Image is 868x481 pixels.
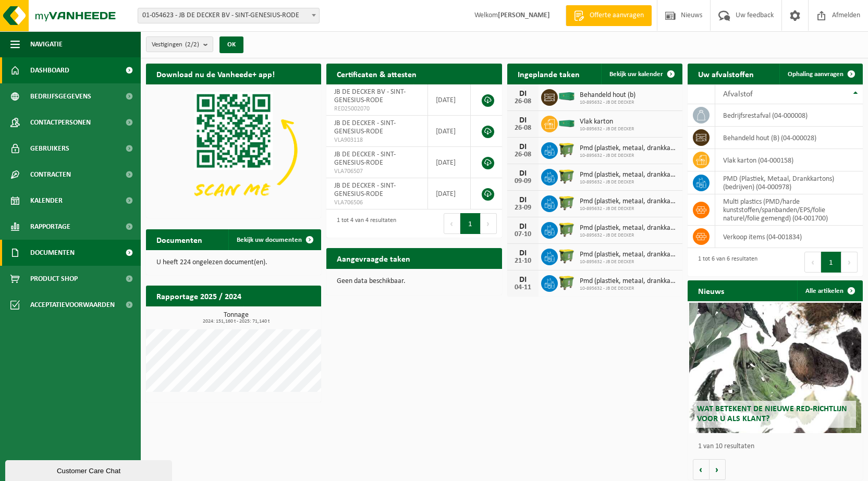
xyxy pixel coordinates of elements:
div: 1 tot 6 van 6 resultaten [693,251,757,274]
iframe: chat widget [5,458,174,481]
button: Previous [804,252,821,273]
count: (2/2) [185,41,199,48]
button: 1 [821,252,841,273]
span: JB DE DECKER - SINT-GENESIUS-RODE [334,119,396,135]
span: 10-895632 - JB DE DECKER [580,206,677,212]
button: OK [219,36,243,53]
span: Pmd (plastiek, metaal, drankkartons) (bedrijven) [580,144,677,153]
td: bedrijfsrestafval (04-000008) [715,104,863,127]
span: Pmd (plastiek, metaal, drankkartons) (bedrijven) [580,251,677,259]
td: [DATE] [428,84,471,116]
span: 10-895632 - JB DE DECKER [580,179,677,186]
img: WB-1100-HPE-GN-50 [558,141,576,158]
a: Wat betekent de nieuwe RED-richtlijn voor u als klant? [689,303,861,433]
span: Vestigingen [152,37,199,53]
h2: Download nu de Vanheede+ app! [146,64,285,84]
img: Download de VHEPlus App [146,84,321,216]
td: [DATE] [428,116,471,147]
span: Pmd (plastiek, metaal, drankkartons) (bedrijven) [580,224,677,232]
div: DI [512,169,533,178]
div: 23-09 [512,204,533,212]
img: WB-1100-HPE-GN-50 [558,167,576,185]
img: WB-1100-HPE-GN-50 [558,220,576,238]
span: Bedrijfsgegevens [30,83,91,109]
button: Next [841,252,858,273]
img: HK-XC-30-GN-00 [558,118,576,128]
span: 10-895632 - JB DE DECKER [580,259,677,265]
div: DI [512,196,533,204]
span: Offerte aanvragen [587,10,646,21]
div: 26-08 [512,125,533,132]
h2: Documenten [146,229,213,250]
button: Next [481,213,497,234]
span: Documenten [30,240,75,266]
h3: Tonnage [151,312,321,324]
span: Afvalstof [723,90,753,98]
div: DI [512,223,533,231]
span: Pmd (plastiek, metaal, drankkartons) (bedrijven) [580,277,677,286]
span: VLA903118 [334,136,419,144]
span: Rapportage [30,214,70,240]
div: DI [512,143,533,151]
button: Previous [444,213,460,234]
div: 04-11 [512,284,533,291]
span: Vlak karton [580,118,634,126]
span: Gebruikers [30,135,69,162]
span: Bekijk uw documenten [237,237,302,243]
span: RED25002070 [334,105,419,113]
span: 10-895632 - JB DE DECKER [580,126,634,132]
a: Offerte aanvragen [566,5,652,26]
span: Contactpersonen [30,109,91,135]
div: 1 tot 4 van 4 resultaten [332,212,396,235]
td: vlak karton (04-000158) [715,149,863,171]
td: [DATE] [428,147,471,178]
span: VLA706506 [334,199,419,207]
span: Pmd (plastiek, metaal, drankkartons) (bedrijven) [580,198,677,206]
span: Navigatie [30,31,63,57]
div: DI [512,90,533,98]
strong: [PERSON_NAME] [498,11,550,19]
a: Bekijk uw documenten [228,229,320,250]
span: Pmd (plastiek, metaal, drankkartons) (bedrijven) [580,171,677,179]
p: U heeft 224 ongelezen document(en). [156,259,311,266]
button: Vorige [693,459,710,480]
div: DI [512,116,533,125]
h2: Aangevraagde taken [326,248,421,268]
div: 26-08 [512,151,533,158]
span: Bekijk uw kalender [609,71,663,78]
span: Product Shop [30,266,78,292]
img: HK-XC-40-GN-00 [558,92,576,101]
button: Volgende [710,459,726,480]
span: Dashboard [30,57,69,83]
h2: Uw afvalstoffen [688,64,764,84]
span: Kalender [30,188,63,214]
div: 21-10 [512,257,533,265]
h2: Rapportage 2025 / 2024 [146,286,252,306]
p: 1 van 10 resultaten [698,443,858,450]
td: PMD (Plastiek, Metaal, Drankkartons) (bedrijven) (04-000978) [715,171,863,194]
span: Wat betekent de nieuwe RED-richtlijn voor u als klant? [697,405,847,423]
span: 10-895632 - JB DE DECKER [580,100,635,106]
td: [DATE] [428,178,471,209]
button: Vestigingen(2/2) [146,36,213,52]
span: 10-895632 - JB DE DECKER [580,232,677,239]
span: Contracten [30,162,71,188]
td: verkoop items (04-001834) [715,226,863,248]
span: 10-895632 - JB DE DECKER [580,153,677,159]
h2: Certificaten & attesten [326,64,427,84]
td: multi plastics (PMD/harde kunststoffen/spanbanden/EPS/folie naturel/folie gemengd) (04-001700) [715,194,863,226]
td: behandeld hout (B) (04-000028) [715,127,863,149]
div: 07-10 [512,231,533,238]
span: VLA706507 [334,167,419,176]
div: 09-09 [512,178,533,185]
h2: Ingeplande taken [507,64,590,84]
img: WB-1100-HPE-GN-50 [558,274,576,291]
img: WB-1100-HPE-GN-50 [558,247,576,265]
a: Alle artikelen [797,280,862,301]
a: Bekijk rapportage [243,306,320,327]
h2: Nieuws [688,280,735,301]
img: WB-1100-HPE-GN-50 [558,194,576,212]
span: 10-895632 - JB DE DECKER [580,286,677,292]
span: 01-054623 - JB DE DECKER BV - SINT-GENESIUS-RODE [138,8,319,23]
